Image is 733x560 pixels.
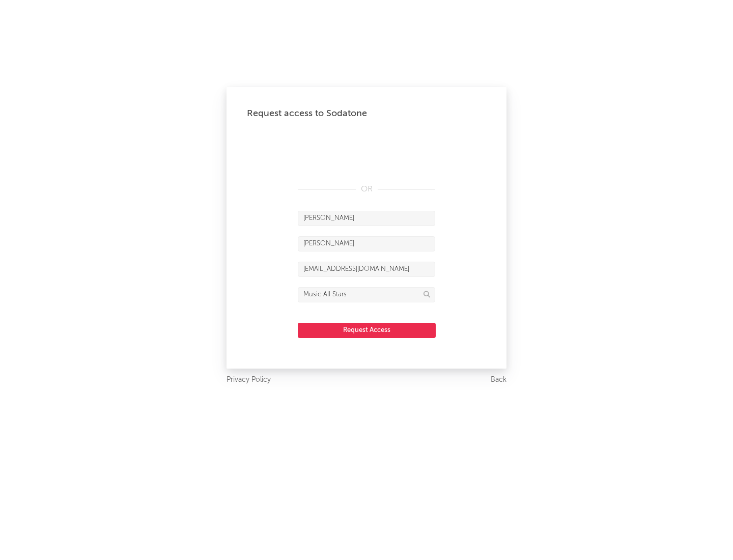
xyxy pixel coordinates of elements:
a: Back [491,374,506,386]
input: Division [298,287,435,302]
div: OR [298,183,435,195]
button: Request Access [298,323,436,338]
a: Privacy Policy [227,374,271,386]
input: First Name [298,211,435,226]
input: Last Name [298,236,435,251]
div: Request access to Sodatone [247,107,486,120]
input: Email [298,262,435,277]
